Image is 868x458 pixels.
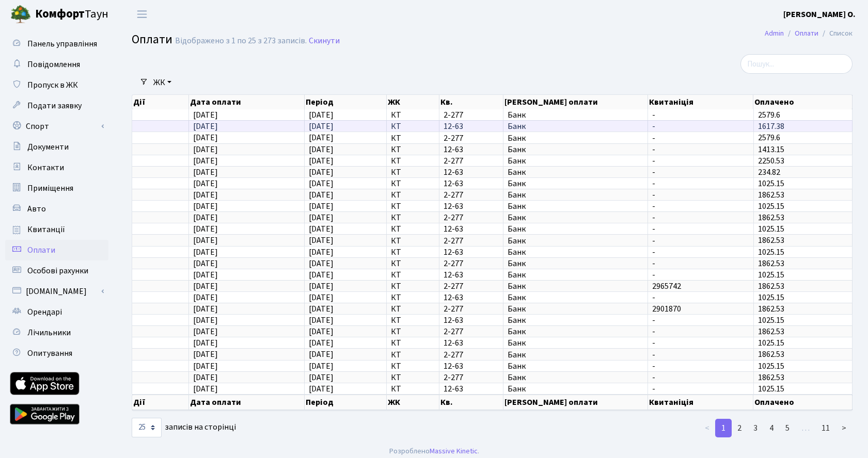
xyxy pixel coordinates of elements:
[508,168,643,176] span: Банк
[652,305,749,313] span: 2901870
[193,189,218,201] span: [DATE]
[5,178,108,199] a: Приміщення
[193,303,218,315] span: [DATE]
[444,168,499,176] span: 12-63
[309,144,334,155] span: [DATE]
[27,327,71,338] span: Лічильники
[444,202,499,210] span: 12-63
[731,419,748,437] a: 2
[391,157,435,165] span: КТ
[758,303,784,315] span: 1862.53
[758,247,784,258] span: 1025.15
[391,328,435,336] span: КТ
[5,137,108,157] a: Документи
[740,54,853,74] input: Пошук...
[652,385,749,393] span: -
[5,54,108,75] a: Повідомлення
[27,224,65,235] span: Квитанції
[753,395,853,410] th: Оплачено
[309,372,334,383] span: [DATE]
[391,248,435,256] span: КТ
[508,293,643,302] span: Банк
[149,74,176,91] a: ЖК
[508,271,643,279] span: Банк
[444,385,499,393] span: 12-63
[508,373,643,382] span: Банк
[27,203,46,215] span: Авто
[5,95,108,116] a: Подати заявку
[391,202,435,210] span: КТ
[27,141,69,153] span: Документи
[508,351,643,359] span: Банк
[652,134,749,142] span: -
[193,178,218,189] span: [DATE]
[758,315,784,326] span: 1025.15
[5,322,108,343] a: Лічильники
[309,36,340,46] a: Скинути
[758,109,780,121] span: 2579.6
[652,145,749,154] span: -
[444,248,499,256] span: 12-63
[193,292,218,303] span: [DATE]
[27,100,82,111] span: Подати заявку
[132,418,236,437] label: записів на сторінці
[758,212,784,223] span: 1862.53
[387,395,439,410] th: ЖК
[309,258,334,269] span: [DATE]
[309,361,334,372] span: [DATE]
[189,95,305,109] th: Дата оплати
[444,179,499,188] span: 12-63
[763,419,780,437] a: 4
[391,168,435,176] span: КТ
[508,237,643,245] span: Банк
[27,162,64,173] span: Контакти
[27,38,97,50] span: Панель управління
[193,269,218,281] span: [DATE]
[715,419,732,437] a: 1
[652,259,749,268] span: -
[309,223,334,235] span: [DATE]
[391,271,435,279] span: КТ
[444,214,499,222] span: 2-277
[309,383,334,395] span: [DATE]
[309,315,334,326] span: [DATE]
[508,179,643,188] span: Банк
[309,212,334,223] span: [DATE]
[391,134,435,142] span: КТ
[648,395,753,410] th: Квитаніція
[508,282,643,290] span: Банк
[387,95,439,109] th: ЖК
[391,214,435,222] span: КТ
[779,419,796,437] a: 5
[439,95,503,109] th: Кв.
[758,167,780,178] span: 234.82
[444,362,499,370] span: 12-63
[391,316,435,324] span: КТ
[193,223,218,235] span: [DATE]
[758,337,784,349] span: 1025.15
[652,316,749,324] span: -
[309,121,334,132] span: [DATE]
[444,282,499,290] span: 2-277
[652,248,749,256] span: -
[391,111,435,119] span: КТ
[508,248,643,256] span: Банк
[444,145,499,154] span: 12-63
[193,258,218,269] span: [DATE]
[391,122,435,130] span: КТ
[444,351,499,359] span: 2-277
[27,183,73,194] span: Приміщення
[391,282,435,290] span: КТ
[5,343,108,364] a: Опитування
[389,446,479,457] div: Розроблено .
[189,395,305,410] th: Дата оплати
[391,191,435,199] span: КТ
[652,214,749,222] span: -
[5,75,108,95] a: Пропуск в ЖК
[508,316,643,324] span: Банк
[5,260,108,281] a: Особові рахунки
[309,133,334,144] span: [DATE]
[652,202,749,210] span: -
[815,419,836,437] a: 11
[758,258,784,269] span: 1862.53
